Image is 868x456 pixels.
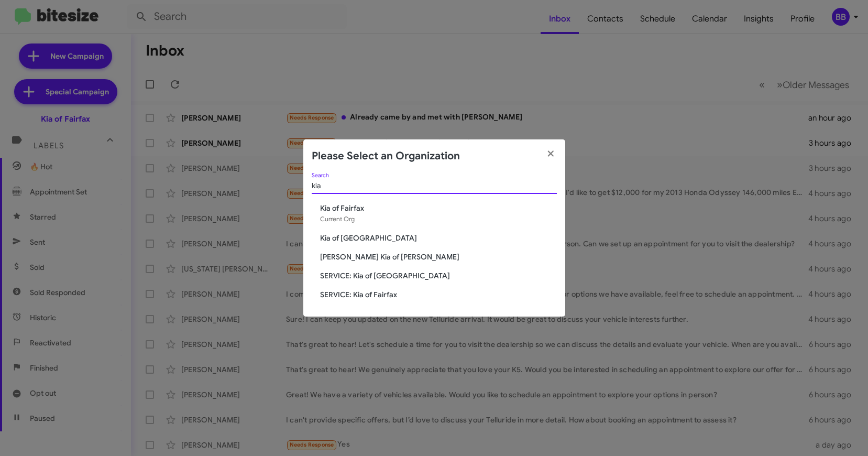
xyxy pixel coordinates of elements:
[320,252,557,262] span: [PERSON_NAME] Kia of [PERSON_NAME]
[312,148,460,165] h2: Please Select an Organization
[320,289,557,300] span: SERVICE: Kia of Fairfax
[320,270,557,281] span: SERVICE: Kia of [GEOGRAPHIC_DATA]
[320,203,557,213] span: Kia of Fairfax
[320,233,557,243] span: Kia of [GEOGRAPHIC_DATA]
[320,215,355,223] span: Current Org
